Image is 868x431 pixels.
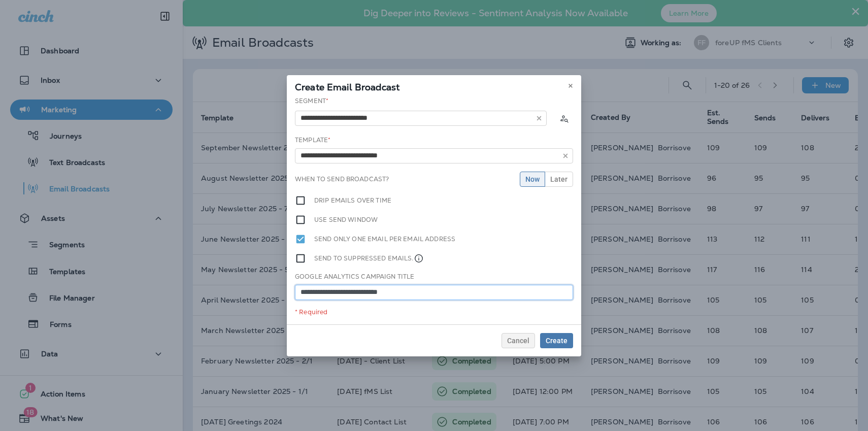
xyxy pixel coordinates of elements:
[545,172,573,187] button: Later
[550,176,567,183] span: Later
[295,273,414,281] label: Google Analytics Campaign Title
[314,195,391,206] label: Drip emails over time
[295,97,328,105] label: Segment
[287,75,581,96] div: Create Email Broadcast
[546,337,567,344] span: Create
[502,333,535,348] button: Cancel
[555,109,573,127] button: Calculate the estimated number of emails to be sent based on selected segment. (This could take a...
[314,234,455,245] label: Send only one email per email address
[314,253,424,264] label: Send to suppressed emails.
[295,308,573,316] div: * Required
[520,172,545,187] button: Now
[507,337,529,344] span: Cancel
[295,136,330,144] label: Template
[295,175,389,183] label: When to send broadcast?
[314,214,378,225] label: Use send window
[540,333,573,348] button: Create
[525,176,540,183] span: Now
